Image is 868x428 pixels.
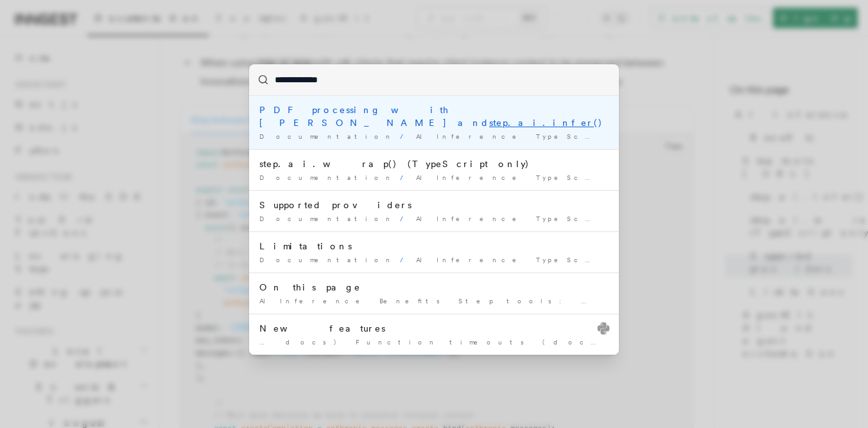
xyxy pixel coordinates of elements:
[416,174,768,181] span: AI Inference TypeScript and Python only
[400,132,411,140] span: /
[400,256,411,263] span: /
[259,174,395,181] span: Documentation
[259,157,609,170] div: step.ai.wrap() (TypeScript only)
[400,174,411,181] span: /
[259,240,609,253] div: Limitations
[259,337,609,347] div: … docs) Function timeouts (docs) Experimental (docs) Improved parallel …
[259,281,609,294] div: On this page
[259,103,609,129] div: PDF processing with [PERSON_NAME] and ()
[259,215,395,222] span: Documentation
[259,199,609,211] div: Supported providers
[400,215,411,222] span: /
[259,256,395,263] span: Documentation
[416,132,768,140] span: AI Inference TypeScript and Python only
[259,132,395,140] span: Documentation
[259,296,609,306] div: AI Inference Benefits Step tools: [URL] …
[259,322,609,335] div: New features
[416,256,768,263] span: AI Inference TypeScript and Python only
[489,118,594,128] mark: step.ai.infer
[416,215,768,222] span: AI Inference TypeScript and Python only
